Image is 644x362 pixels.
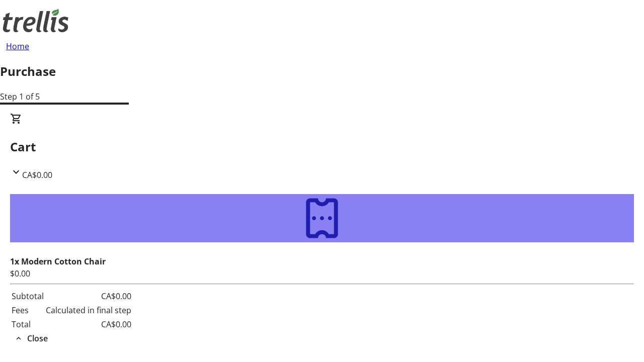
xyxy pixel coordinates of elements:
h2: Cart [10,138,634,156]
span: Close [27,332,48,344]
td: Calculated in final step [45,304,132,317]
button: Close [10,332,52,344]
div: $0.00 [10,267,634,280]
div: CartCA$0.00 [10,181,634,345]
div: CartCA$0.00 [10,113,634,181]
strong: 1x Modern Cotton Chair [10,256,106,267]
td: Total [11,318,44,331]
td: Fees [11,304,44,317]
td: Subtotal [11,290,44,303]
td: CA$0.00 [45,318,132,331]
span: CA$0.00 [22,169,52,180]
td: CA$0.00 [45,290,132,303]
